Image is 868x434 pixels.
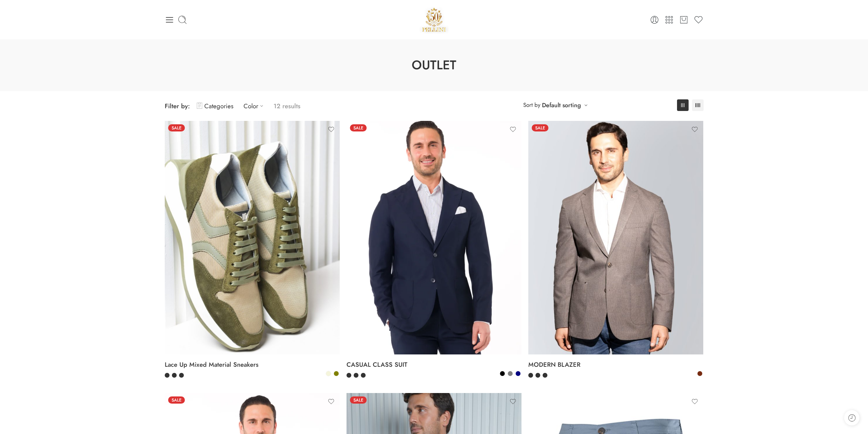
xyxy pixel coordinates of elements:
a: Color [244,98,267,114]
a: CASUAL CLASS SUIT [347,358,521,372]
span: Sale [350,124,367,131]
a: Cart [679,15,689,25]
a: Brown [697,370,703,377]
a: Login / Register [650,15,659,25]
span: Sale [168,124,185,131]
span: Filter by: [165,101,190,111]
h1: Outlet [17,56,851,74]
a: Lace Up Mixed Material Sneakers [165,358,340,372]
span: Sale [168,396,185,404]
a: MODERN BLAZER [528,358,703,372]
a: Black [499,370,505,377]
span: Sale [350,396,367,404]
a: Grey [507,370,513,377]
a: Beige [325,370,332,377]
a: Wishlist [694,15,703,25]
a: Categories [197,98,233,114]
a: Olive [333,370,339,377]
span: Sale [532,124,548,131]
span: Sort by [523,99,540,111]
a: Pellini - [420,5,449,34]
a: Default sorting [542,100,581,110]
img: Pellini [420,5,449,34]
p: 12 results [274,98,300,114]
a: Navy [515,370,521,377]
